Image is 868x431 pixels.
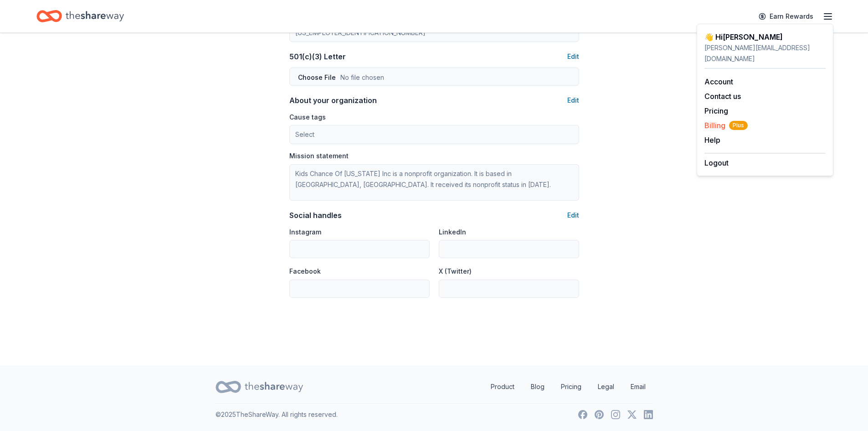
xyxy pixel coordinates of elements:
span: Select [295,129,314,140]
label: X (Twitter) [439,267,472,276]
a: Blog [524,378,552,396]
p: © 2025 TheShareWay. All rights reserved. [216,409,338,420]
button: Edit [567,210,579,221]
label: Facebook [289,267,321,276]
div: 👋 Hi [PERSON_NAME] [704,31,826,42]
button: Select [289,125,579,144]
span: Billing [704,120,748,131]
button: BillingPlus [704,120,748,131]
a: Product [483,378,522,396]
a: Earn Rewards [753,8,819,25]
button: Logout [704,157,729,168]
span: Plus [729,121,748,130]
label: LinkedIn [439,228,466,237]
div: [PERSON_NAME][EMAIL_ADDRESS][DOMAIN_NAME] [704,42,826,64]
button: Contact us [704,91,741,102]
label: Instagram [289,228,321,237]
button: Edit [567,51,579,62]
button: Edit [567,95,579,106]
div: Social handles [289,210,342,221]
button: Help [704,135,720,145]
label: Cause tags [289,113,326,122]
textarea: Kids Chance Of [US_STATE] Inc is a nonprofit organization. It is based in [GEOGRAPHIC_DATA], [GEO... [289,164,579,201]
a: Pricing [704,106,728,115]
a: Home [36,5,124,27]
div: About your organization [289,95,377,106]
label: Mission statement [289,151,349,161]
a: Pricing [554,378,589,396]
nav: quick links [483,378,653,396]
a: Account [704,77,733,86]
a: Legal [591,378,621,396]
div: 501(c)(3) Letter [289,51,346,62]
a: Email [623,378,653,396]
